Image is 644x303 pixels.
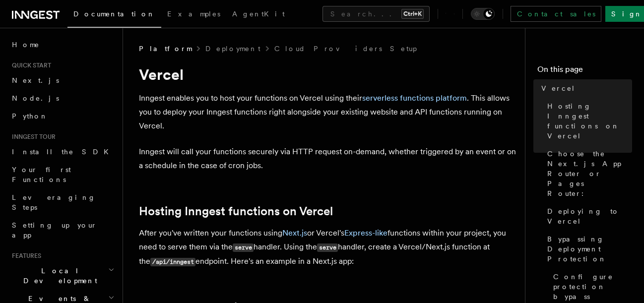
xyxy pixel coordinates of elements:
[67,3,161,28] a: Documentation
[8,252,41,260] span: Features
[161,3,226,27] a: Examples
[344,228,387,238] a: Express-like
[12,166,71,183] span: Your first Functions
[167,10,220,18] span: Examples
[139,65,517,83] h1: Vercel
[8,188,117,216] a: Leveraging Steps
[8,36,117,54] a: Home
[139,91,517,133] p: Inngest enables you to host your functions on Vercel using their . This allows you to deploy your...
[139,204,333,218] a: Hosting Inngest functions on Vercel
[12,193,96,211] span: Leveraging Steps
[511,6,601,22] a: Contact sales
[547,234,632,264] span: Bypassing Deployment Protection
[547,206,632,226] span: Deploying to Vercel
[139,226,517,269] p: After you've written your functions using or Vercel's functions within your project, you need to ...
[8,143,117,161] a: Install the SDK
[150,258,195,266] code: /api/inngest
[537,79,632,97] a: Vercel
[401,9,424,19] kbd: Ctrl+K
[12,94,59,102] span: Node.js
[317,243,338,252] code: serve
[362,93,467,103] a: serverless functions platform
[8,262,117,290] button: Local Development
[282,228,307,238] a: Next.js
[8,71,117,89] a: Next.js
[274,44,417,54] a: Cloud Providers Setup
[205,44,260,54] a: Deployment
[12,40,40,50] span: Home
[8,266,108,286] span: Local Development
[8,107,117,125] a: Python
[553,272,632,302] span: Configure protection bypass
[233,243,254,252] code: serve
[232,10,285,18] span: AgentKit
[8,61,51,69] span: Quick start
[547,149,632,198] span: Choose the Next.js App Router or Pages Router:
[541,83,576,93] span: Vercel
[543,202,632,230] a: Deploying to Vercel
[139,145,517,173] p: Inngest will call your functions securely via HTTP request on-demand, whether triggered by an eve...
[12,112,48,120] span: Python
[471,8,495,20] button: Toggle dark mode
[8,216,117,244] a: Setting up your app
[226,3,291,27] a: AgentKit
[12,148,115,156] span: Install the SDK
[73,10,155,18] span: Documentation
[537,63,632,79] h4: On this page
[547,101,632,141] span: Hosting Inngest functions on Vercel
[8,161,117,188] a: Your first Functions
[322,6,430,22] button: Search...Ctrl+K
[543,97,632,145] a: Hosting Inngest functions on Vercel
[543,145,632,202] a: Choose the Next.js App Router or Pages Router:
[139,44,192,54] span: Platform
[12,221,97,239] span: Setting up your app
[543,230,632,268] a: Bypassing Deployment Protection
[8,89,117,107] a: Node.js
[12,76,59,84] span: Next.js
[8,133,56,141] span: Inngest tour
